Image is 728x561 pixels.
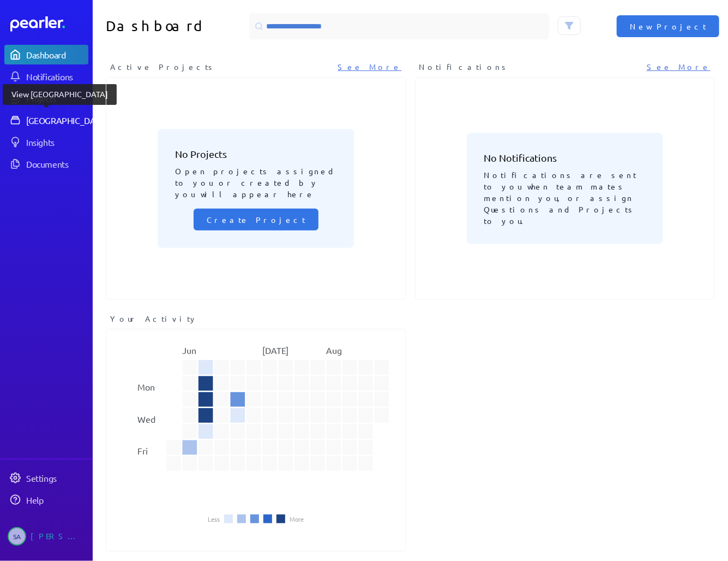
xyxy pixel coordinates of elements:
[4,132,88,152] a: Insights
[617,15,719,37] button: New Project
[4,88,88,108] a: Projects
[262,345,288,356] text: [DATE]
[630,21,706,32] span: New Project
[26,137,87,147] div: Insights
[194,209,318,231] button: Create Project
[137,414,155,424] text: Wed
[183,345,197,356] text: Jun
[110,61,216,73] span: Active Projects
[26,158,87,169] div: Documents
[26,71,87,82] div: Notifications
[26,49,87,60] div: Dashboard
[338,61,402,73] a: See More
[137,446,148,457] text: Fri
[26,115,107,126] div: [GEOGRAPHIC_DATA]
[327,345,342,356] text: Aug
[484,165,646,227] p: Notifications are sent to you when team mates mention you, or assign Questions and Projects to you.
[4,45,88,64] a: Dashboard
[4,490,88,510] a: Help
[419,61,510,73] span: Notifications
[26,93,87,104] div: Projects
[484,150,646,165] h3: No Notifications
[208,516,220,522] li: Less
[10,16,88,32] a: Dashboard
[647,61,711,73] a: See More
[4,67,88,86] a: Notifications
[106,13,245,39] h1: Dashboard
[110,313,198,324] span: Your Activity
[4,110,88,130] a: [GEOGRAPHIC_DATA]
[207,214,305,225] span: Create Project
[4,468,88,488] a: Settings
[175,161,336,200] p: Open projects assigned to you or created by you will appear here
[175,146,336,161] h3: No Projects
[4,523,88,550] a: SA[PERSON_NAME]
[4,154,88,174] a: Documents
[8,527,26,546] span: Steve Ackermann
[26,494,87,505] div: Help
[290,516,304,522] li: More
[31,527,85,546] div: [PERSON_NAME]
[137,381,155,392] text: Mon
[26,473,87,483] div: Settings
